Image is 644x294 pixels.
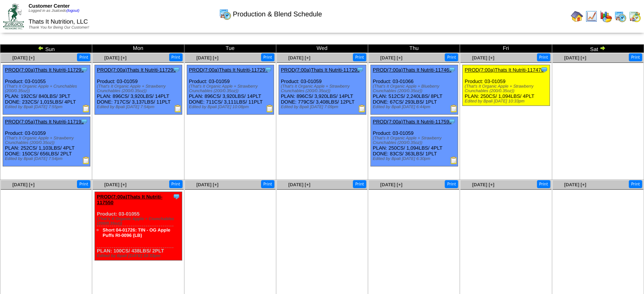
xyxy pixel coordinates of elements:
[465,84,549,93] div: (That's It Organic Apple + Strawberry Crunchables (200/0.35oz))
[5,157,90,161] div: Edited by Bpali [DATE] 7:54pm
[448,66,456,73] img: Tooltip
[80,66,88,73] img: Tooltip
[95,192,182,260] div: Product: 03-01055 PLAN: 100CS / 438LBS / 2PLT
[92,45,184,53] td: Mon
[196,55,218,61] a: [DATE] [+]
[450,105,458,112] img: Production Report
[169,53,183,61] button: Print
[29,9,79,13] span: Logged in as Jsalcedo
[97,217,182,226] div: (That's It Organic Apple + Crunchables (200/0.35oz))
[279,65,366,115] div: Product: 03-01059 PLAN: 896CS / 3,920LBS / 14PLT DONE: 779CS / 3,408LBS / 12PLT
[373,157,458,161] div: Edited by Bpali [DATE] 6:30pm
[184,45,276,53] td: Tue
[552,45,644,53] td: Sat
[353,53,366,61] button: Print
[629,10,641,22] img: calendarinout.gif
[104,182,127,187] a: [DATE] [+]
[537,53,550,61] button: Print
[373,119,452,125] a: PROD(7:00a)Thats It Nutriti-117598
[629,53,642,61] button: Print
[233,10,322,18] span: Production & Blend Schedule
[261,180,274,188] button: Print
[373,84,458,93] div: (That's It Organic Apple + Blueberry Crunchables (200/0.35oz))
[373,105,458,109] div: Edited by Bpali [DATE] 6:44pm
[571,10,583,22] img: home.gif
[266,105,274,112] img: Production Report
[281,84,366,93] div: (That's It Organic Apple + Strawberry Crunchables (200/0.35oz))
[445,180,458,188] button: Print
[95,65,182,115] div: Product: 03-01059 PLAN: 896CS / 3,920LBS / 14PLT DONE: 717CS / 3,137LBS / 11PLT
[281,105,366,109] div: Edited by Bpali [DATE] 7:09pm
[564,182,586,187] a: [DATE] [+]
[463,65,550,106] div: Product: 03-01059 PLAN: 250CS / 1,094LBS / 4PLT
[288,182,310,187] a: [DATE] [+]
[5,119,84,125] a: PROD(7:05a)Thats It Nutriti-117192
[5,105,90,109] div: Edited by Bpali [DATE] 7:55pm
[445,53,458,61] button: Print
[189,67,268,73] a: PROD(7:00a)Thats It Nutriti-117297
[77,180,90,188] button: Print
[288,55,310,61] a: [DATE] [+]
[356,66,364,73] img: Tooltip
[3,3,24,29] img: ZoRoCo_Logo(Green%26Foil)%20jpg.webp
[97,194,162,205] a: PROD(7:00a)Thats It Nutriti-117550
[29,3,70,9] span: Customer Center
[276,45,368,53] td: Wed
[5,84,90,93] div: (That's It Organic Apple + Crunchables (200/0.35oz))
[450,157,458,164] img: Production Report
[173,193,180,200] img: Tooltip
[472,55,494,61] a: [DATE] [+]
[29,19,88,25] span: Thats It Nutrition, LLC
[3,65,90,115] div: Product: 03-01055 PLAN: 192CS / 840LBS / 3PLT DONE: 232CS / 1,015LBS / 4PLT
[0,45,92,53] td: Sun
[169,180,183,188] button: Print
[585,10,598,22] img: line_graph.gif
[564,55,586,61] a: [DATE] [+]
[5,67,84,73] a: PROD(7:00a)Thats It Nutriti-117295
[66,9,79,13] a: (logout)
[380,55,402,61] a: [DATE] [+]
[600,10,612,22] img: graph.gif
[599,45,606,51] img: arrowright.gif
[104,55,127,61] a: [DATE] [+]
[353,180,366,188] button: Print
[281,67,360,73] a: PROD(7:00a)Thats It Nutriti-117298
[82,157,90,164] img: Production Report
[472,182,494,187] a: [DATE] [+]
[460,45,552,53] td: Fri
[264,66,272,73] img: Tooltip
[5,136,90,145] div: (That's It Organic Apple + Strawberry Crunchables (200/0.35oz))
[380,182,402,187] span: [DATE] [+]
[465,99,549,104] div: Edited by Bpali [DATE] 10:33pm
[371,117,458,166] div: Product: 03-01059 PLAN: 250CS / 1,094LBS / 4PLT DONE: 83CS / 363LBS / 1PLT
[371,65,458,115] div: Product: 03-01066 PLAN: 512CS / 2,240LBS / 8PLT DONE: 67CS / 293LBS / 1PLT
[103,227,170,238] a: Short 04-01726: TIN - OG Apple Puffs RI-0096 (LB)
[629,180,642,188] button: Print
[465,67,543,73] a: PROD(7:00a)Thats It Nutriti-117470
[448,118,456,125] img: Tooltip
[537,180,550,188] button: Print
[614,10,626,22] img: calendarprod.gif
[196,182,218,187] a: [DATE] [+]
[77,53,90,61] button: Print
[368,45,460,53] td: Thu
[97,84,182,93] div: (That's It Organic Apple + Strawberry Crunchables (200/0.35oz))
[187,65,274,115] div: Product: 03-01059 PLAN: 896CS / 3,920LBS / 14PLT DONE: 711CS / 3,111LBS / 11PLT
[80,118,88,125] img: Tooltip
[13,182,35,187] a: [DATE] [+]
[97,67,176,73] a: PROD(7:00a)Thats It Nutriti-117296
[13,55,35,61] span: [DATE] [+]
[3,117,90,166] div: Product: 03-01059 PLAN: 252CS / 1,103LBS / 4PLT DONE: 150CS / 656LBS / 2PLT
[97,105,182,109] div: Edited by Bpali [DATE] 7:54pm
[189,105,274,109] div: Edited by Bpali [DATE] 10:08pm
[173,66,180,73] img: Tooltip
[82,105,90,112] img: Production Report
